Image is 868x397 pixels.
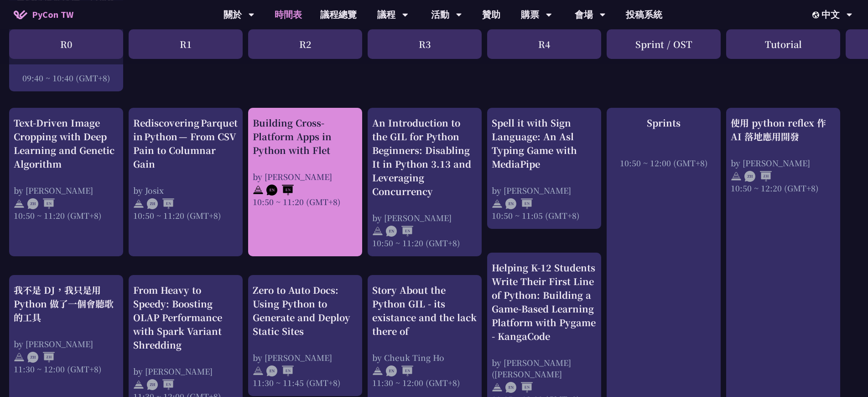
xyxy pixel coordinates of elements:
div: by [PERSON_NAME] [253,352,358,363]
div: Spell it with Sign Language: An Asl Typing Game with MediaPipe [492,116,597,171]
img: ENEN.5a408d1.svg [266,365,294,376]
a: An Introduction to the GIL for Python Beginners: Disabling It in Python 3.13 and Leveraging Concu... [372,116,477,249]
div: Tutorial [726,29,840,59]
img: ZHEN.371966e.svg [147,379,174,390]
div: by [PERSON_NAME] [372,212,477,223]
div: by [PERSON_NAME] [133,365,238,377]
div: 10:50 ~ 11:20 (GMT+8) [14,210,119,221]
div: by [PERSON_NAME] ([PERSON_NAME] [492,357,597,380]
a: Zero to Auto Docs: Using Python to Generate and Deploy Static Sites by [PERSON_NAME] 11:30 ~ 11:4... [253,283,358,388]
div: by [PERSON_NAME] [14,338,119,349]
div: by [PERSON_NAME] [731,157,836,169]
div: From Heavy to Speedy: Boosting OLAP Performance with Spark Variant Shredding [133,283,238,352]
div: R4 [487,29,601,59]
img: ZHEN.371966e.svg [27,198,55,209]
div: R2 [248,29,362,59]
div: Text-Driven Image Cropping with Deep Learning and Genetic Algorithm [14,116,119,171]
img: ENEN.5a408d1.svg [386,226,413,237]
span: PyCon TW [32,8,73,21]
div: An Introduction to the GIL for Python Beginners: Disabling It in Python 3.13 and Leveraging Concu... [372,116,477,198]
div: 10:50 ~ 11:20 (GMT+8) [133,210,238,221]
img: svg+xml;base64,PHN2ZyB4bWxucz0iaHR0cDovL3d3dy53My5vcmcvMjAwMC9zdmciIHdpZHRoPSIyNCIgaGVpZ2h0PSIyNC... [492,382,503,393]
img: svg+xml;base64,PHN2ZyB4bWxucz0iaHR0cDovL3d3dy53My5vcmcvMjAwMC9zdmciIHdpZHRoPSIyNCIgaGVpZ2h0PSIyNC... [14,198,25,209]
div: Sprints [611,116,716,130]
a: Building Cross-Platform Apps in Python with Flet by [PERSON_NAME] 10:50 ~ 11:20 (GMT+8) [253,116,358,207]
div: 09:40 ~ 10:40 (GMT+8) [14,72,119,84]
div: Rediscovering Parquet in Python — From CSV Pain to Columnar Gain [133,116,238,171]
a: Text-Driven Image Cropping with Deep Learning and Genetic Algorithm by [PERSON_NAME] 10:50 ~ 11:2... [14,116,119,221]
div: 11:30 ~ 12:00 (GMT+8) [14,363,119,375]
div: 10:50 ~ 11:20 (GMT+8) [372,237,477,249]
a: 使用 python reflex 作 AI 落地應用開發 by [PERSON_NAME] 10:50 ~ 12:20 (GMT+8) [731,116,836,194]
img: ENEN.5a408d1.svg [266,185,294,196]
div: 10:50 ~ 12:00 (GMT+8) [611,157,716,169]
img: Home icon of PyCon TW 2025 [14,10,27,19]
img: ZHZH.38617ef.svg [744,171,772,182]
img: svg+xml;base64,PHN2ZyB4bWxucz0iaHR0cDovL3d3dy53My5vcmcvMjAwMC9zdmciIHdpZHRoPSIyNCIgaGVpZ2h0PSIyNC... [372,226,383,237]
div: by [PERSON_NAME] [253,171,358,182]
img: ZHEN.371966e.svg [147,198,174,209]
div: 11:30 ~ 11:45 (GMT+8) [253,377,358,388]
a: PyCon TW [5,3,83,26]
div: Building Cross-Platform Apps in Python with Flet [253,116,358,157]
div: 使用 python reflex 作 AI 落地應用開發 [731,116,836,143]
img: svg+xml;base64,PHN2ZyB4bWxucz0iaHR0cDovL3d3dy53My5vcmcvMjAwMC9zdmciIHdpZHRoPSIyNCIgaGVpZ2h0PSIyNC... [372,365,383,376]
div: R1 [129,29,243,59]
div: Helping K-12 Students Write Their First Line of Python: Building a Game-Based Learning Platform w... [492,261,597,343]
a: Spell it with Sign Language: An Asl Typing Game with MediaPipe by [PERSON_NAME] 10:50 ~ 11:05 (GM... [492,116,597,221]
div: R3 [368,29,482,59]
a: 我不是 DJ，我只是用 Python 做了一個會聽歌的工具 by [PERSON_NAME] 11:30 ~ 12:00 (GMT+8) [14,283,119,375]
div: R0 [9,29,123,59]
img: Locale Icon [812,11,821,18]
img: ENEN.5a408d1.svg [505,198,533,209]
img: svg+xml;base64,PHN2ZyB4bWxucz0iaHR0cDovL3d3dy53My5vcmcvMjAwMC9zdmciIHdpZHRoPSIyNCIgaGVpZ2h0PSIyNC... [253,185,264,196]
div: by Josix [133,185,238,196]
div: 11:30 ~ 12:00 (GMT+8) [372,377,477,388]
div: Story About the Python GIL - its existance and the lack there of [372,283,477,338]
img: svg+xml;base64,PHN2ZyB4bWxucz0iaHR0cDovL3d3dy53My5vcmcvMjAwMC9zdmciIHdpZHRoPSIyNCIgaGVpZ2h0PSIyNC... [492,198,503,209]
img: svg+xml;base64,PHN2ZyB4bWxucz0iaHR0cDovL3d3dy53My5vcmcvMjAwMC9zdmciIHdpZHRoPSIyNCIgaGVpZ2h0PSIyNC... [14,352,25,363]
img: svg+xml;base64,PHN2ZyB4bWxucz0iaHR0cDovL3d3dy53My5vcmcvMjAwMC9zdmciIHdpZHRoPSIyNCIgaGVpZ2h0PSIyNC... [253,365,264,376]
div: Sprint / OST [607,29,721,59]
div: 10:50 ~ 12:20 (GMT+8) [731,182,836,194]
a: Rediscovering Parquet in Python — From CSV Pain to Columnar Gain by Josix 10:50 ~ 11:20 (GMT+8) [133,116,238,221]
img: svg+xml;base64,PHN2ZyB4bWxucz0iaHR0cDovL3d3dy53My5vcmcvMjAwMC9zdmciIHdpZHRoPSIyNCIgaGVpZ2h0PSIyNC... [133,198,144,209]
div: 10:50 ~ 11:05 (GMT+8) [492,210,597,221]
div: 我不是 DJ，我只是用 Python 做了一個會聽歌的工具 [14,283,119,324]
img: svg+xml;base64,PHN2ZyB4bWxucz0iaHR0cDovL3d3dy53My5vcmcvMjAwMC9zdmciIHdpZHRoPSIyNCIgaGVpZ2h0PSIyNC... [731,171,742,182]
img: ENEN.5a408d1.svg [386,365,413,376]
img: ENEN.5a408d1.svg [505,382,533,393]
div: by [PERSON_NAME] [492,185,597,196]
div: by Cheuk Ting Ho [372,352,477,363]
img: ZHZH.38617ef.svg [27,352,55,363]
img: svg+xml;base64,PHN2ZyB4bWxucz0iaHR0cDovL3d3dy53My5vcmcvMjAwMC9zdmciIHdpZHRoPSIyNCIgaGVpZ2h0PSIyNC... [133,379,144,390]
a: Story About the Python GIL - its existance and the lack there of by Cheuk Ting Ho 11:30 ~ 12:00 (... [372,283,477,388]
div: 10:50 ~ 11:20 (GMT+8) [253,196,358,207]
div: Zero to Auto Docs: Using Python to Generate and Deploy Static Sites [253,283,358,338]
div: by [PERSON_NAME] [14,185,119,196]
